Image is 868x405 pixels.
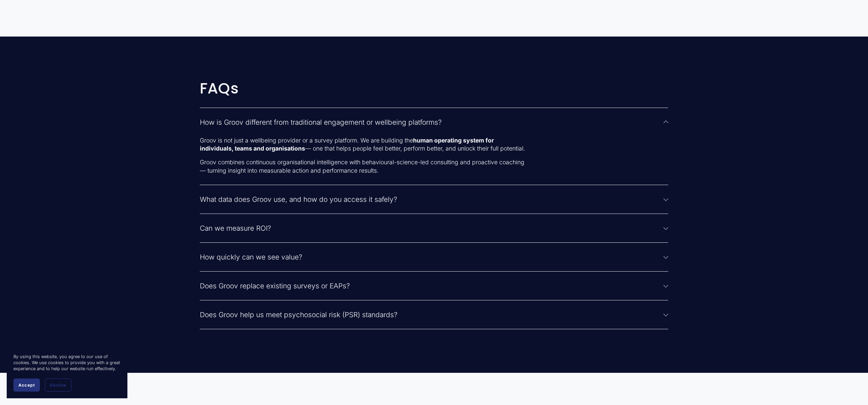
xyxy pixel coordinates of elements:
[200,214,669,242] button: Can we measure ROI?
[200,185,669,214] button: What data does Groov use, and how do you access it safely?
[200,224,664,232] span: Can we measure ROI?
[45,379,71,392] button: Decline
[18,383,35,388] span: Accept
[7,347,127,398] section: Cookie banner
[200,243,669,271] button: How quickly can we see value?
[200,272,669,300] button: Does Groov replace existing surveys or EAPs?
[13,354,121,372] p: By using this website, you agree to our use of cookies. We use cookies to provide you with a grea...
[200,137,495,152] strong: human operating system for individuals, teams and organisations
[50,383,66,388] span: Decline
[200,310,664,319] span: Does Groov help us meet psychosocial risk (PSR) standards?
[200,118,664,126] span: How is Groov different from traditional engagement or wellbeing platforms?
[200,80,314,97] h2: FAQs
[200,300,669,329] button: Does Groov help us meet psychosocial risk (PSR) standards?
[200,108,669,136] button: How is Groov different from traditional engagement or wellbeing platforms?
[200,136,669,185] div: How is Groov different from traditional engagement or wellbeing platforms?
[200,282,664,290] span: Does Groov replace existing surveys or EAPs?
[13,379,40,392] button: Accept
[200,158,528,175] p: Groov combines continuous organisational intelligence with behavioural-science-led consulting and...
[200,136,528,153] p: Groov is not just a wellbeing provider or a survey platform. We are building the — one that helps...
[200,253,664,261] span: How quickly can we see value?
[200,195,664,204] span: What data does Groov use, and how do you access it safely?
